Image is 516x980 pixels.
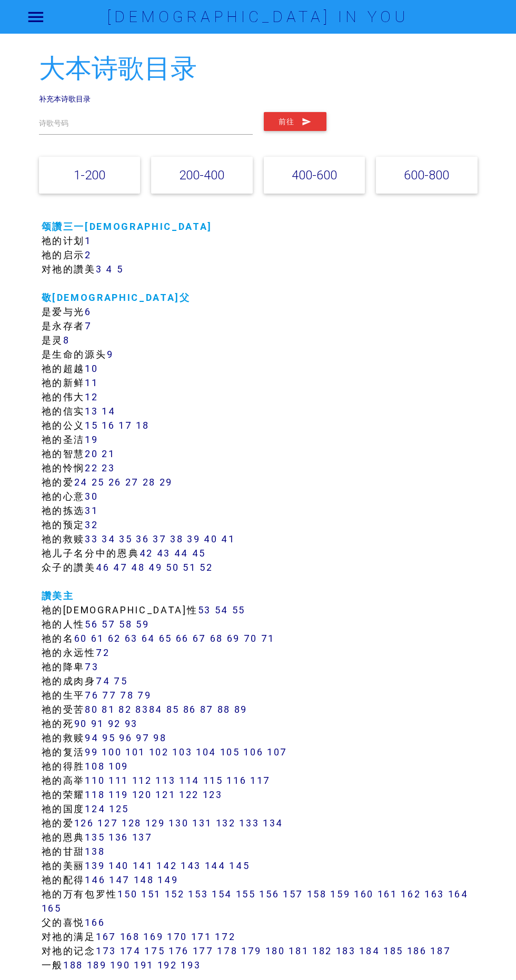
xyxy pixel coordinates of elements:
[85,703,98,715] a: 80
[204,533,217,545] a: 40
[215,604,229,616] a: 54
[183,703,196,715] a: 86
[354,888,374,900] a: 160
[212,888,232,900] a: 154
[227,632,240,644] a: 69
[102,533,115,545] a: 34
[239,817,259,829] a: 133
[125,718,138,730] a: 93
[132,789,152,801] a: 120
[153,732,166,744] a: 98
[109,803,129,815] a: 125
[85,433,98,446] a: 19
[263,817,283,829] a: 134
[85,391,98,403] a: 12
[179,789,199,801] a: 122
[217,945,237,957] a: 178
[179,774,200,786] a: 114
[210,632,223,644] a: 68
[191,931,212,943] a: 171
[85,831,105,843] a: 135
[96,945,116,957] a: 173
[167,931,187,943] a: 170
[136,533,149,545] a: 36
[229,860,250,872] a: 145
[96,931,116,943] a: 167
[140,547,153,559] a: 42
[119,618,132,630] a: 58
[42,291,191,304] a: 敬[DEMOGRAPHIC_DATA]父
[102,689,116,701] a: 77
[91,632,104,644] a: 61
[74,476,88,488] a: 24
[134,874,154,886] a: 148
[221,533,235,545] a: 41
[176,632,189,644] a: 66
[181,959,201,971] a: 193
[157,874,178,886] a: 149
[74,817,94,829] a: 126
[108,632,121,644] a: 62
[172,746,192,758] a: 103
[42,220,213,233] a: 颂讚三一[DEMOGRAPHIC_DATA]
[85,618,98,630] a: 56
[106,263,113,275] a: 4
[120,945,141,957] a: 174
[234,703,247,715] a: 89
[85,533,98,545] a: 33
[85,519,98,531] a: 32
[85,774,105,786] a: 110
[168,817,188,829] a: 130
[102,462,115,474] a: 23
[143,931,163,943] a: 169
[120,689,134,701] a: 78
[85,377,98,389] a: 11
[136,732,150,744] a: 97
[85,448,98,460] a: 20
[92,476,105,488] a: 25
[125,476,139,488] a: 27
[192,817,212,829] a: 131
[215,931,235,943] a: 172
[108,831,128,843] a: 136
[241,945,262,957] a: 179
[168,945,189,957] a: 176
[243,746,263,758] a: 106
[232,604,245,616] a: 55
[136,618,149,630] a: 59
[102,732,115,744] a: 95
[137,689,151,701] a: 79
[196,746,216,758] a: 104
[133,860,153,872] a: 141
[108,476,122,488] a: 26
[159,632,172,644] a: 65
[203,789,223,801] a: 123
[265,945,285,957] a: 180
[118,419,132,431] a: 17
[102,746,122,758] a: 100
[166,561,179,573] a: 50
[85,235,92,247] a: 1
[183,561,196,573] a: 51
[188,888,208,900] a: 153
[193,945,214,957] a: 177
[102,448,115,460] a: 21
[312,945,332,957] a: 182
[404,167,449,183] a: 600-800
[85,490,98,502] a: 30
[108,860,129,872] a: 140
[91,718,104,730] a: 91
[250,774,271,786] a: 117
[85,732,98,744] a: 94
[85,249,92,261] a: 2
[117,263,124,275] a: 5
[259,888,279,900] a: 156
[166,703,180,715] a: 85
[125,632,138,644] a: 63
[131,561,145,573] a: 48
[220,746,240,758] a: 105
[85,803,105,815] a: 124
[108,718,121,730] a: 92
[187,533,200,545] a: 39
[157,959,177,971] a: 192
